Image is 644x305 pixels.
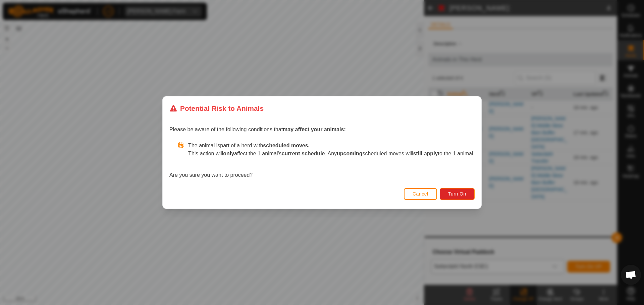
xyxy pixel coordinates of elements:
p: The animal is [188,142,475,150]
button: Cancel [404,188,437,200]
div: Are you sure you want to proceed? [169,142,475,179]
a: Open chat [621,265,641,285]
span: Please be aware of the following conditions that [169,127,346,132]
span: part of a herd with [220,143,310,148]
strong: scheduled moves. [263,143,310,148]
div: Potential Risk to Animals [169,103,264,113]
p: This action will affect the 1 animal's . Any scheduled moves will to the 1 animal. [188,150,475,158]
strong: only [223,151,234,156]
strong: may affect your animals: [283,127,346,132]
span: Turn On [448,191,466,197]
strong: still apply [413,151,438,156]
span: Cancel [413,191,428,197]
button: Turn On [440,188,475,200]
strong: current schedule [282,151,325,156]
strong: upcoming [337,151,362,156]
